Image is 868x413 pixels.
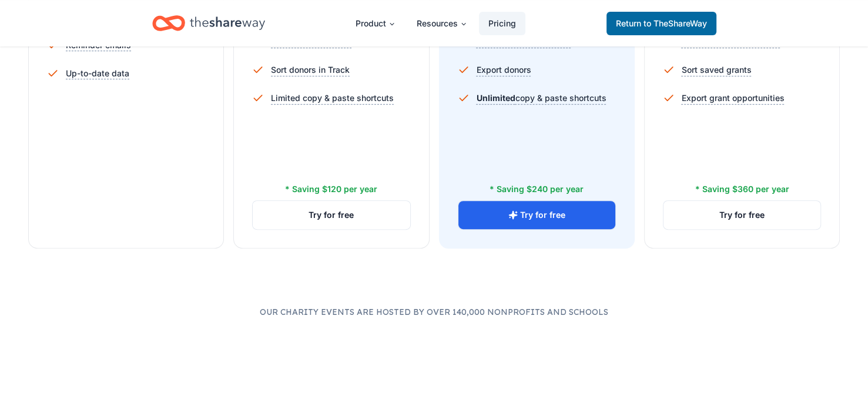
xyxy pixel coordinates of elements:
span: Sort donors in Track [271,63,350,77]
img: YMCA [28,343,71,375]
button: Try for free [663,201,820,229]
button: Try for free [253,201,410,229]
span: Up-to-date data [66,66,129,80]
span: Return [616,16,707,31]
img: Habitat for Humanity [474,343,571,375]
span: Export grant opportunities [682,91,785,105]
img: Smithsonian [677,343,750,375]
span: Export donors [477,63,531,77]
img: National PTA [595,343,654,375]
div: * Saving $240 per year [490,182,584,196]
div: * Saving $360 per year [695,182,789,196]
button: Resources [407,12,477,35]
button: Try for free [458,201,615,229]
p: Our charity events are hosted by over 140,000 nonprofits and schools [28,305,840,319]
a: Pricing [479,12,525,35]
img: The Children's Hospital of Philadelphia [294,343,451,375]
nav: Main [346,9,525,37]
span: Unlimited [477,93,515,103]
img: YMCA [774,343,817,375]
a: Home [152,9,265,37]
button: Product [346,12,405,35]
span: copy & paste shortcuts [477,93,606,103]
img: American Cancer Society [95,343,148,375]
span: Limited copy & paste shortcuts [271,91,394,105]
img: Leukemia & Lymphoma Society [171,343,270,375]
div: * Saving $120 per year [285,182,377,196]
span: to TheShareWay [644,18,707,28]
a: Returnto TheShareWay [606,12,716,35]
span: Sort saved grants [682,63,752,77]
